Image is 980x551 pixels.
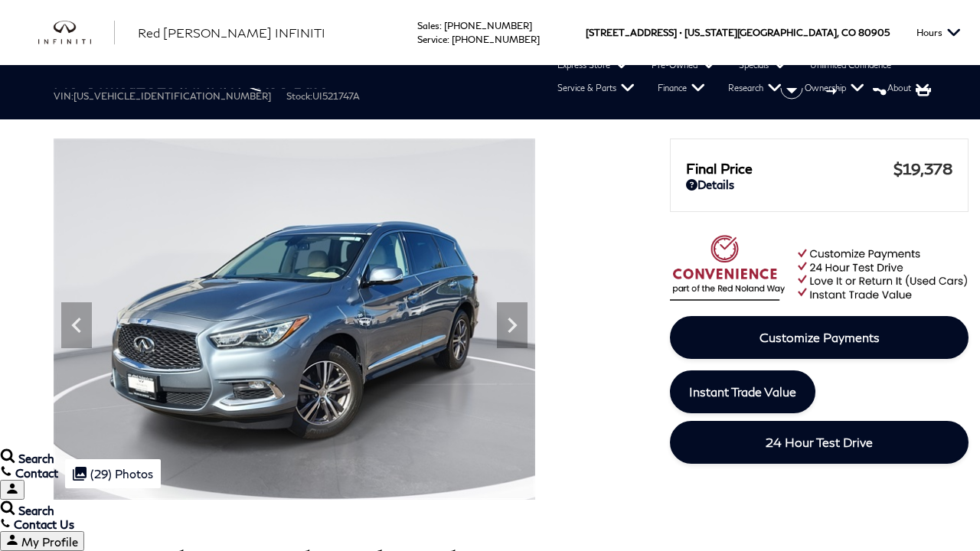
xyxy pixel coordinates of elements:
[54,139,535,500] img: Used 2018 Hagane Blue INFINITI Base image 1
[546,54,640,77] a: Express Store
[417,20,439,31] span: Sales
[686,159,952,178] a: Final Price $19,378
[670,421,969,464] a: 24 Hour Test Drive
[646,77,717,99] a: Finance
[447,34,449,45] span: :
[452,34,540,45] a: [PHONE_NUMBER]
[21,535,78,549] span: My Profile
[38,21,115,45] a: infiniti
[793,77,876,99] a: Ownership
[14,517,74,531] span: Contact Us
[138,25,325,40] span: Red [PERSON_NAME] INFINITI
[689,384,796,399] span: Instant Trade Value
[417,34,447,45] span: Service
[876,77,941,99] a: About
[686,178,952,191] a: Details
[439,20,442,31] span: :
[138,24,325,42] a: Red [PERSON_NAME] INFINITI
[546,77,646,99] a: Service & Parts
[670,370,815,413] a: Instant Trade Value
[686,160,893,177] span: Final Price
[15,466,58,480] span: Contact
[670,316,969,359] a: Customize Payments
[893,159,952,178] span: $19,378
[38,21,115,45] img: INFINITI
[717,77,793,99] a: Research
[766,435,873,449] span: 24 Hour Test Drive
[15,54,980,99] nav: Main Navigation
[640,54,727,77] a: Pre-Owned
[799,54,903,77] a: Unlimited Confidence
[18,504,54,517] span: Search
[586,27,890,38] a: [STREET_ADDRESS] • [US_STATE][GEOGRAPHIC_DATA], CO 80905
[727,54,799,77] a: Specials
[18,452,54,465] span: Search
[444,20,532,31] a: [PHONE_NUMBER]
[759,330,880,344] span: Customize Payments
